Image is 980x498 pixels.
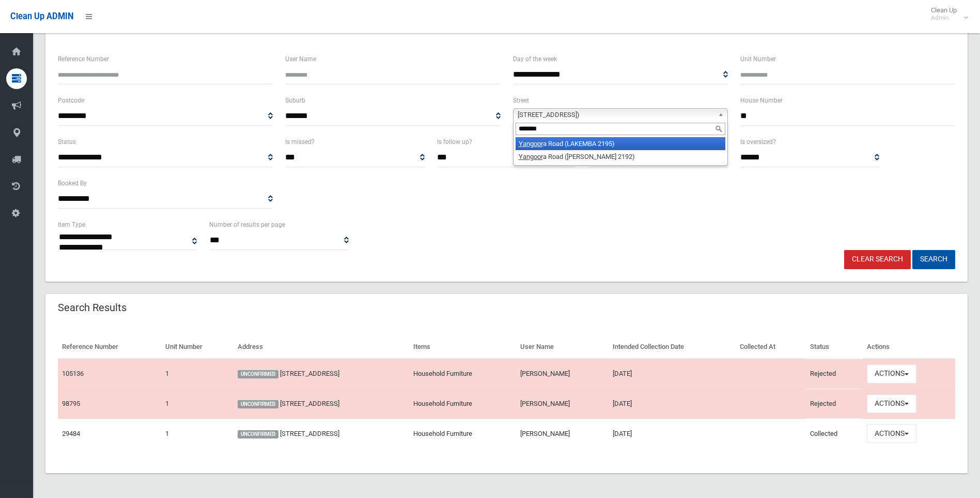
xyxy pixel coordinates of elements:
[10,11,73,21] span: Clean Up ADMIN
[519,153,543,160] em: Yangoor
[58,53,109,65] label: Reference Number
[609,359,736,389] td: [DATE]
[285,136,315,148] label: Is missed?
[519,140,543,148] em: Yangoor
[931,14,957,22] small: Admin
[867,364,916,384] button: Actions
[234,335,409,359] th: Address
[516,150,725,163] li: a Road ([PERSON_NAME] 2192)
[161,335,234,359] th: Unit Number
[238,370,278,378] span: UNCONFIRMED
[238,400,278,408] span: UNCONFIRMED
[740,95,783,106] label: House Number
[867,394,916,414] button: Actions
[285,95,305,106] label: Suburb
[161,359,234,389] td: 1
[609,389,736,419] td: [DATE]
[516,419,609,448] td: [PERSON_NAME]
[409,335,517,359] th: Items
[518,109,714,121] span: [STREET_ADDRESS])
[609,335,736,359] th: Intended Collection Date
[867,424,916,443] button: Actions
[58,219,85,230] label: Item Type
[740,136,776,148] label: Is oversized?
[806,419,863,448] td: Collected
[161,419,234,448] td: 1
[806,335,863,359] th: Status
[58,178,87,189] label: Booked By
[209,219,285,230] label: Number of results per page
[437,136,472,148] label: Is follow up?
[161,389,234,419] td: 1
[806,359,863,389] td: Rejected
[62,430,80,437] a: 29484
[280,370,339,377] a: [STREET_ADDRESS]
[58,335,161,359] th: Reference Number
[238,430,278,438] span: UNCONFIRMED
[516,389,609,419] td: [PERSON_NAME]
[609,419,736,448] td: [DATE]
[280,430,339,437] a: [STREET_ADDRESS]
[844,250,911,269] a: Clear Search
[409,419,517,448] td: Household Furniture
[62,400,80,407] a: 98795
[409,359,517,389] td: Household Furniture
[740,53,776,65] label: Unit Number
[280,400,339,407] a: [STREET_ADDRESS]
[806,389,863,419] td: Rejected
[516,335,609,359] th: User Name
[58,136,76,148] label: Status
[285,53,316,65] label: User Name
[516,359,609,389] td: [PERSON_NAME]
[736,335,806,359] th: Collected At
[926,6,967,22] span: Clean Up
[863,335,955,359] th: Actions
[45,298,139,318] header: Search Results
[513,53,557,65] label: Day of the week
[409,389,517,419] td: Household Furniture
[516,137,725,150] li: a Road (LAKEMBA 2195)
[58,95,84,106] label: Postcode
[513,95,529,106] label: Street
[62,370,84,377] a: 105136
[912,250,955,269] button: Search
